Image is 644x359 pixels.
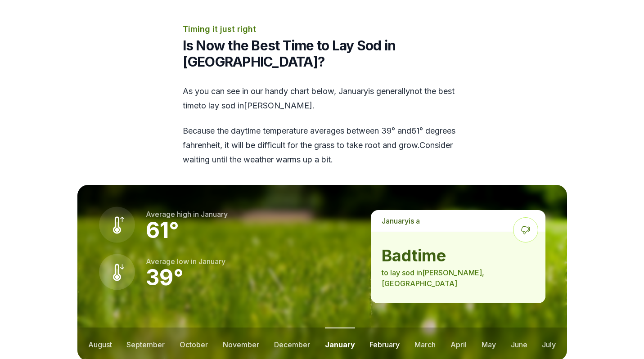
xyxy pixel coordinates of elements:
span: january [201,210,228,219]
strong: bad time [382,247,534,265]
span: january [198,257,225,266]
h2: Is Now the Best Time to Lay Sod in [GEOGRAPHIC_DATA]? [183,37,462,70]
p: Because the daytime temperature averages between 39 ° and 61 ° degrees fahrenheit, it will be dif... [183,124,462,167]
p: to lay sod in [PERSON_NAME] , [GEOGRAPHIC_DATA] [382,267,534,289]
span: january [338,86,368,96]
p: Timing it just right [183,23,462,36]
div: As you can see in our handy chart below, is generally not the best time to lay sod in [PERSON_NAM... [183,84,462,167]
strong: 61 ° [146,217,179,243]
span: january [382,216,409,225]
strong: 39 ° [146,264,184,291]
p: is a [371,210,545,232]
p: Average low in [146,256,225,267]
p: Average high in [146,209,228,220]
